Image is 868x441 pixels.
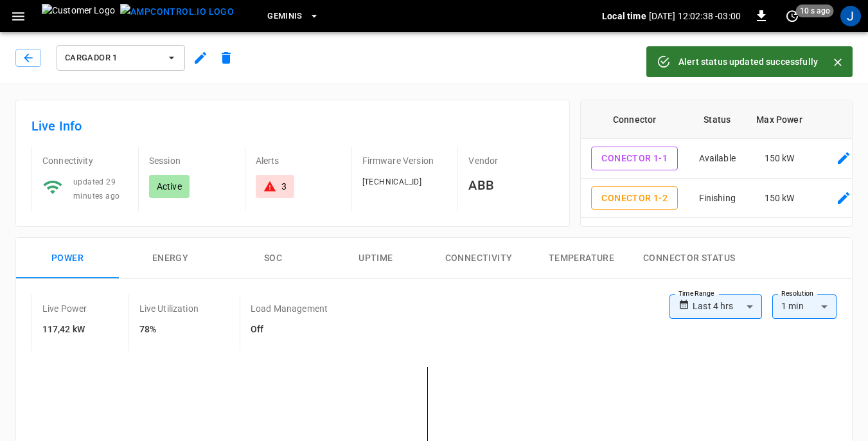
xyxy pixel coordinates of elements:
[149,154,235,167] p: Session
[688,139,746,179] td: Available
[120,4,234,20] img: ampcontrol.io logo
[324,238,427,279] button: Uptime
[633,238,745,279] button: Connector Status
[840,6,861,26] div: profile-icon
[781,289,813,299] label: Resolution
[251,323,328,337] h6: Off
[591,147,678,170] button: Conector 1-1
[782,6,802,26] button: set refresh interval
[746,179,812,219] td: 150 kW
[267,9,303,24] span: Geminis
[746,100,812,139] th: Max Power
[256,154,341,167] p: Alerts
[468,154,554,167] p: Vendor
[688,179,746,219] td: Finishing
[746,139,812,179] td: 150 kW
[693,294,762,319] div: Last 4 hrs
[222,238,324,279] button: SOC
[251,302,328,315] p: Load Management
[649,10,741,22] p: [DATE] 12:02:38 -03:00
[65,51,160,66] span: Cargador 1
[678,50,818,73] div: Alert status updated successfully
[139,302,199,315] p: Live Utilization
[262,4,324,29] button: Geminis
[688,218,746,258] td: Charging
[688,100,746,139] th: Status
[57,45,185,71] button: Cargador 1
[746,218,812,258] td: 150 kW
[591,186,678,210] button: Conector 1-2
[530,238,633,279] button: Temperature
[157,180,182,193] p: Active
[602,10,646,22] p: Local time
[362,177,422,186] span: [TECHNICAL_ID]
[119,238,222,279] button: Energy
[139,323,199,337] h6: 78%
[281,180,287,193] div: 3
[678,289,714,299] label: Time Range
[581,100,688,139] th: Connector
[73,177,120,201] span: updated 29 minutes ago
[16,238,119,279] button: Power
[796,4,834,17] span: 10 s ago
[468,175,554,195] h6: ABB
[31,116,554,136] h6: Live Info
[427,238,530,279] button: Connectivity
[42,4,115,28] img: Customer Logo
[42,154,128,167] p: Connectivity
[42,302,87,315] p: Live Power
[42,323,87,337] h6: 117,42 kW
[772,294,837,319] div: 1 min
[362,154,448,167] p: Firmware Version
[828,53,847,72] button: Close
